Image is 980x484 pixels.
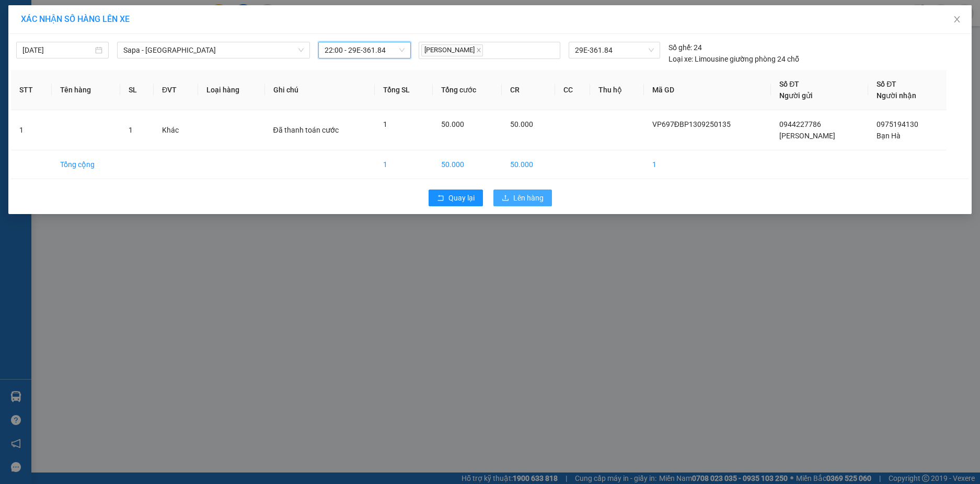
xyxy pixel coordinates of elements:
[668,53,693,65] span: Loại xe:
[154,70,199,110] th: ĐVT
[52,70,120,110] th: Tên hàng
[120,70,154,110] th: SL
[493,190,552,206] button: uploadLên hàng
[510,120,533,128] span: 50.000
[476,48,481,53] span: close
[644,150,771,179] td: 1
[437,194,444,203] span: rollback
[779,132,835,140] span: [PERSON_NAME]
[11,70,52,110] th: STT
[375,70,433,110] th: Tổng SL
[779,120,821,128] span: 0944227786
[555,70,590,110] th: CC
[21,14,130,24] span: XÁC NHẬN SỐ HÀNG LÊN XE
[877,120,918,128] span: 0975194130
[877,132,901,140] span: Bạn Hà
[779,80,799,88] span: Số ĐT
[198,70,264,110] th: Loại hàng
[448,192,475,204] span: Quay lại
[325,42,405,58] span: 22:00 - 29E-361.84
[942,5,972,34] button: Close
[779,91,813,100] span: Người gửi
[22,44,93,56] input: 13/09/2025
[429,190,483,206] button: rollbackQuay lại
[154,110,199,150] td: Khác
[433,150,502,179] td: 50.000
[52,150,120,179] td: Tổng cộng
[575,42,654,58] span: 29E-361.84
[668,42,692,53] span: Số ghế:
[502,70,555,110] th: CR
[668,42,702,53] div: 24
[668,53,799,65] div: Limousine giường phòng 24 chỗ
[273,126,339,134] span: Đã thanh toán cước
[11,110,52,150] td: 1
[502,194,509,203] span: upload
[502,150,555,179] td: 50.000
[644,70,771,110] th: Mã GD
[265,70,375,110] th: Ghi chú
[877,80,896,88] span: Số ĐT
[375,150,433,179] td: 1
[441,120,464,128] span: 50.000
[129,126,133,134] span: 1
[590,70,644,110] th: Thu hộ
[652,120,731,128] span: VP697ĐBP1309250135
[421,44,483,56] span: [PERSON_NAME]
[433,70,502,110] th: Tổng cước
[383,120,387,128] span: 1
[513,192,544,204] span: Lên hàng
[953,15,961,23] span: close
[877,91,916,100] span: Người nhận
[298,47,304,53] span: down
[123,42,304,58] span: Sapa - Hà Nội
